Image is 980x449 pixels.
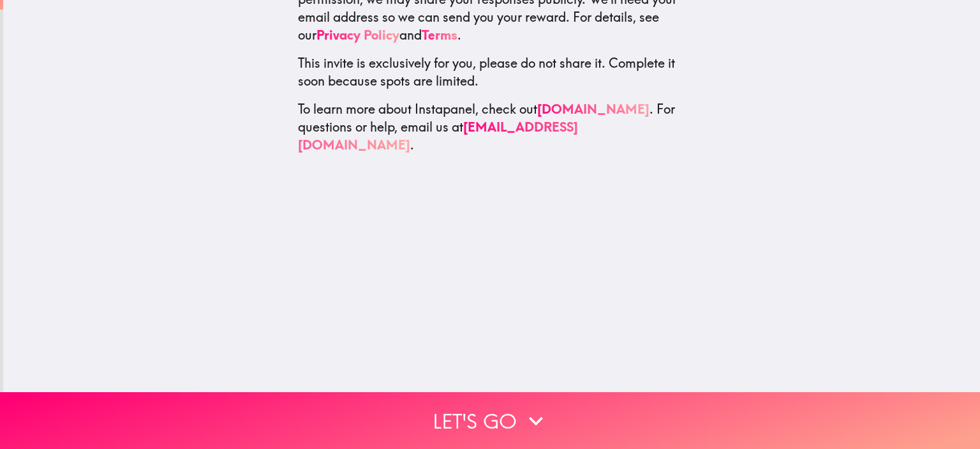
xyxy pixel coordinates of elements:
p: To learn more about Instapanel, check out . For questions or help, email us at . [298,100,686,154]
a: [EMAIL_ADDRESS][DOMAIN_NAME] [298,119,578,153]
a: Privacy Policy [316,27,399,43]
p: This invite is exclusively for you, please do not share it. Complete it soon because spots are li... [298,54,686,90]
a: [DOMAIN_NAME] [537,101,650,117]
a: Terms [422,27,457,43]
